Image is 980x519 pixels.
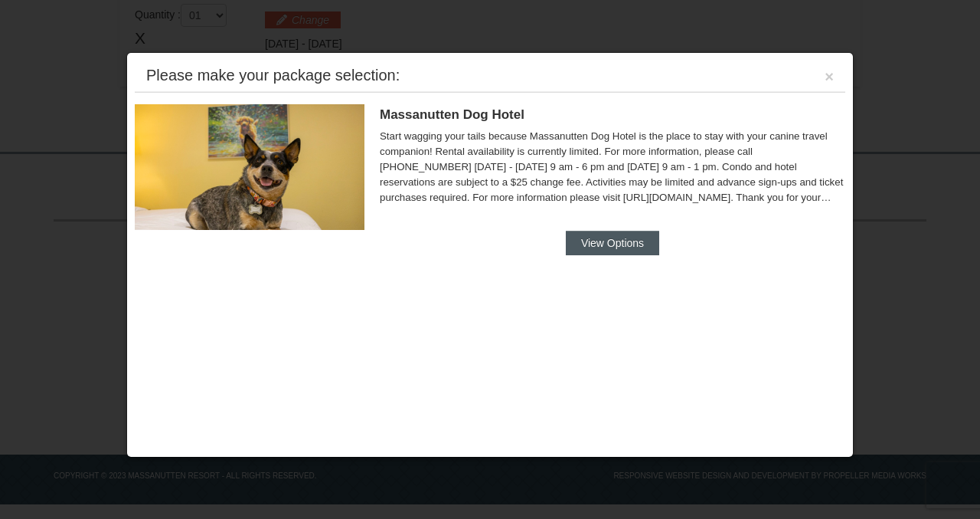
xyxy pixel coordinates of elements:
[135,104,364,230] img: 27428181-5-81c892a3.jpg
[380,107,524,122] span: Massanutten Dog Hotel
[566,231,659,255] button: View Options
[825,69,834,84] button: ×
[380,129,845,205] div: Start wagging your tails because Massanutten Dog Hotel is the place to stay with your canine trav...
[146,67,400,83] div: Please make your package selection:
